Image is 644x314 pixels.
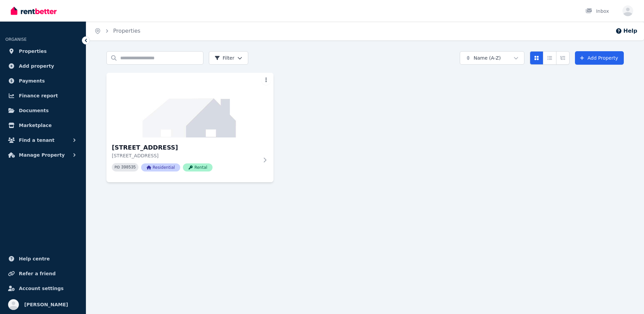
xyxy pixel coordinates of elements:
span: Refer a friend [19,270,56,278]
a: Add property [5,59,80,73]
small: PID [115,165,120,169]
span: Manage Property [19,151,65,159]
span: Payments [19,77,45,85]
button: Card view [530,51,543,65]
button: Expanded list view [556,51,570,65]
span: Marketplace [19,121,52,129]
a: Payments [5,74,80,88]
img: 40 Prince St, North Parramatta [106,73,273,137]
button: Manage Property [5,148,80,162]
img: RentBetter [11,6,57,16]
span: Documents [19,106,49,115]
h3: [STREET_ADDRESS] [112,143,259,152]
a: Account settings [5,282,80,295]
a: Properties [5,44,80,58]
div: View options [530,51,570,65]
a: Refer a friend [5,267,80,280]
a: Help centre [5,252,80,265]
button: Help [615,27,637,35]
a: Finance report [5,89,80,102]
span: Filter [215,55,234,61]
a: 40 Prince St, North Parramatta[STREET_ADDRESS][STREET_ADDRESS]PID 398535ResidentialRental [106,73,273,182]
span: Help centre [19,255,50,263]
span: Name (A-Z) [474,55,501,61]
span: Properties [19,47,47,55]
span: Residential [141,163,180,171]
button: Compact list view [543,51,556,65]
span: ORGANISE [5,37,27,42]
button: Find a tenant [5,133,80,147]
button: More options [261,75,271,85]
span: Finance report [19,92,58,100]
a: Marketplace [5,119,80,132]
a: Properties [113,28,140,34]
code: 398535 [121,165,136,170]
nav: Breadcrumb [86,22,149,40]
p: [STREET_ADDRESS] [112,152,259,159]
div: Inbox [585,8,609,14]
span: Find a tenant [19,136,55,144]
span: Account settings [19,284,64,292]
a: Add Property [575,51,624,65]
a: Documents [5,104,80,117]
span: Add property [19,62,54,70]
button: Filter [209,51,248,65]
span: Rental [183,163,213,171]
span: [PERSON_NAME] [24,301,68,309]
button: Name (A-Z) [460,51,524,65]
